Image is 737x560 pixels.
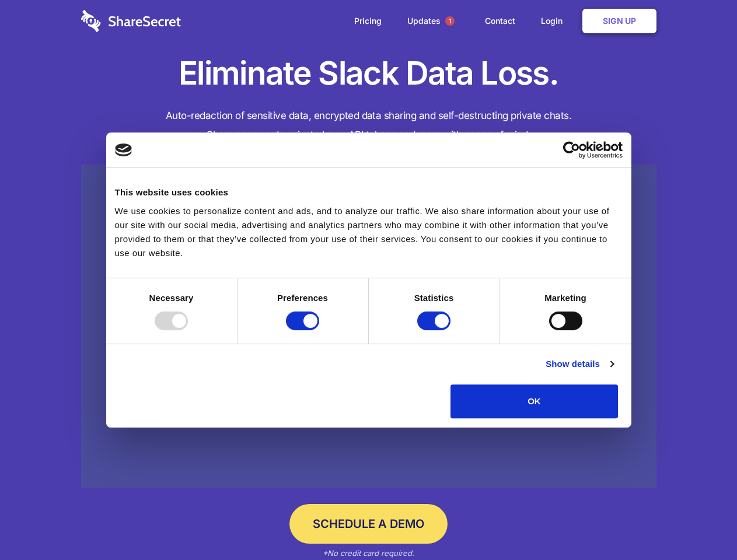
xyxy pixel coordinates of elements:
strong: Necessary [149,293,194,303]
a: Sign Up [582,9,656,33]
a: Login [529,3,580,39]
span: 1 [445,16,455,26]
strong: Preferences [277,293,328,303]
div: We use cookies to personalize content and ads, and to analyze our traffic. We also share informat... [115,204,623,260]
strong: Marketing [544,293,586,303]
div: This website uses cookies [115,185,623,199]
a: Show details [546,357,613,371]
a: Contact [473,3,527,39]
img: logo [115,143,132,156]
a: Pricing [343,3,393,39]
a: Schedule a Demo [289,504,448,544]
h1: Eliminate Slack Data Loss. [81,52,656,94]
strong: Statistics [414,293,454,303]
a: Wistia video thumbnail [81,164,656,488]
em: *No credit card required. [323,548,414,558]
button: OK [450,384,618,418]
img: logo-wordmark-white-trans-d4663122ce5f474addd5e946df7df03e33cb6a1c49d2221995e7729f52c070b2.svg [81,10,181,32]
h4: Auto-redaction of sensitive data, encrypted data sharing and self-destructing private chats. Shar... [81,106,656,145]
a: Usercentrics Cookiebot - opens in a new window [521,141,623,159]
